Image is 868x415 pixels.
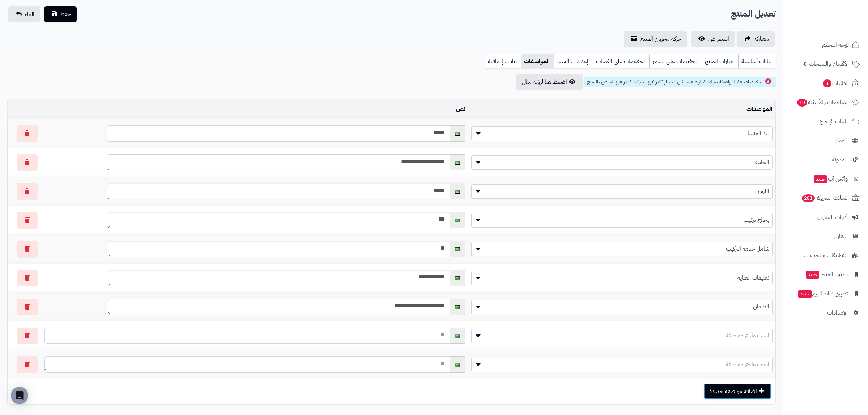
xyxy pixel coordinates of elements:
span: 10 [797,99,807,107]
img: العربية [455,161,460,165]
div: Open Intercom Messenger [11,387,28,404]
span: ابحث واختر مواصفة [726,331,769,340]
span: ابحث واختر مواصفة [726,360,769,369]
span: يحتاج تركيب [472,215,772,225]
span: يحتاج تركيب [471,213,773,228]
img: العربية [455,276,460,280]
a: تطبيق المتجرجديد [788,266,864,283]
button: ازالة [17,328,38,344]
a: العملاء [788,132,864,149]
span: جديد [798,290,812,298]
span: 281 [802,194,815,202]
a: الطلبات3 [788,74,864,92]
span: بلد المنشأ [471,126,773,141]
img: العربية [455,132,460,136]
span: الخامة [471,155,773,170]
span: اللون [471,184,773,199]
td: نص [42,99,468,119]
span: الضمان [471,300,773,314]
span: السلات المتروكة [801,193,849,203]
span: الخامة [472,157,772,168]
img: العربية [455,190,460,194]
a: بيانات أساسية [738,54,776,69]
img: العربية [455,363,460,367]
span: الإعدادات [827,308,848,318]
span: الطلبات [822,78,849,88]
span: تعليمات العناية [472,272,772,283]
span: جديد [806,271,819,279]
span: المراجعات والأسئلة [796,97,849,107]
a: المواصفات [521,54,554,69]
span: اللون [472,186,772,196]
button: ازالة [17,356,38,373]
img: العربية [455,247,460,251]
a: إعدادات السيو [554,54,593,69]
h2: تعديل المنتج [731,7,776,21]
span: أدوات التسويق [816,212,848,222]
a: التطبيقات والخدمات [788,247,864,264]
a: مشاركه [737,31,775,47]
span: شامل خدمة التركيب [472,243,772,254]
button: حفظ [44,6,77,22]
a: بيانات إضافية [485,54,521,69]
span: تطبيق نقاط البيع [797,289,848,299]
span: 3 [823,79,831,87]
a: استعراض [691,31,735,47]
a: وآتس آبجديد [788,170,864,187]
span: وآتس آب [813,174,848,184]
a: حركة مخزون المنتج [624,31,687,47]
a: لوحة التحكم [788,36,864,53]
button: اضغط هنا لرؤية مثال [516,74,583,90]
a: أدوات التسويق [788,208,864,226]
a: تخفيضات على السعر [649,54,702,69]
a: خيارات المنتج [702,54,738,69]
span: تطبيق المتجر [805,269,848,280]
span: الأقسام والمنتجات [809,59,849,69]
span: التقارير [834,231,848,241]
span: جديد [814,175,827,183]
a: طلبات الإرجاع [788,113,864,130]
img: العربية [455,219,460,222]
td: المواصفات [468,99,775,119]
img: العربية [455,305,460,309]
span: الغاء [25,10,34,18]
span: طلبات الإرجاع [820,116,849,126]
a: تطبيق نقاط البيعجديد [788,285,864,302]
span: شامل خدمة التركيب [471,242,773,256]
a: السلات المتروكة281 [788,189,864,207]
span: التطبيقات والخدمات [804,250,848,260]
span: مشاركه [754,35,769,43]
span: المدونة [832,155,848,165]
span: العملاء [834,135,848,146]
a: الغاء [8,6,40,22]
a: المدونة [788,151,864,168]
span: لوحة التحكم [822,40,849,50]
span: استعراض [708,35,729,43]
span: حركة مخزون المنتج [640,35,681,43]
a: المراجعات والأسئلة10 [788,94,864,111]
a: تخفيضات على الكميات [593,54,649,69]
span: حفظ [60,10,71,18]
span: الضمان [472,301,772,312]
a: الإعدادات [788,304,864,321]
span: بلد المنشأ [472,128,772,139]
span: تعليمات العناية [471,271,773,285]
img: العربية [455,334,460,338]
a: التقارير [788,228,864,245]
button: اضافة مواصفة جديدة [703,383,771,399]
span: يمكنك اضافة المواصفة ثم كتابة الوصف، مثال: اختيار “الارتفاع” ثم كتابة الارتفاع الخاص بالمنتج [587,78,762,86]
